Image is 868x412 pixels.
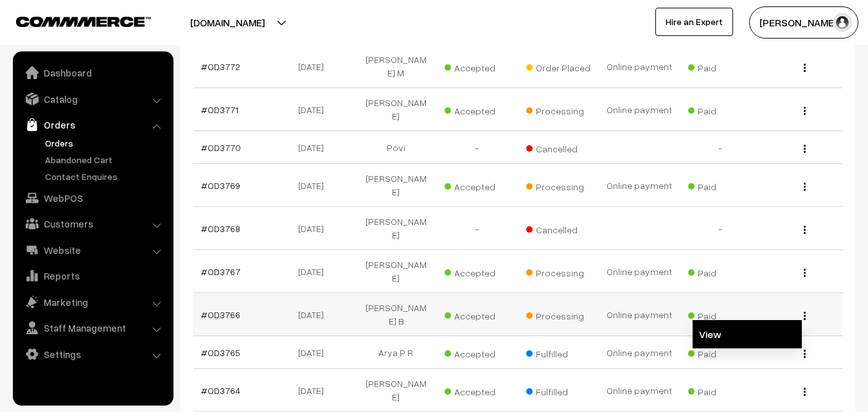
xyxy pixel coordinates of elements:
[445,382,509,399] span: Accepted
[526,344,590,361] span: Fulfilled
[804,269,806,277] img: Menu
[274,164,355,207] td: [DATE]
[680,131,761,164] td: -
[16,264,169,287] a: Reports
[201,385,240,396] a: #OD3764
[274,88,355,131] td: [DATE]
[804,350,806,358] img: Menu
[355,293,436,336] td: [PERSON_NAME] B
[599,336,680,369] td: Online payment
[804,145,806,153] img: Menu
[833,13,852,32] img: user
[804,183,806,191] img: Menu
[599,45,680,88] td: Online payment
[201,266,240,277] a: #OD3767
[274,336,355,369] td: [DATE]
[445,344,509,361] span: Accepted
[201,347,240,358] a: #OD3765
[16,186,169,210] a: WebPOS
[599,164,680,207] td: Online payment
[445,101,509,118] span: Accepted
[526,177,590,193] span: Processing
[526,58,590,75] span: Order Placed
[526,101,590,118] span: Processing
[16,17,151,26] img: COMMMERCE
[526,382,590,399] span: Fulfilled
[804,107,806,115] img: Menu
[355,207,436,250] td: [PERSON_NAME]
[526,139,590,156] span: Cancelled
[693,320,802,348] a: View
[599,293,680,336] td: Online payment
[16,113,169,136] a: Orders
[804,312,806,320] img: Menu
[355,131,436,164] td: Povi
[201,142,241,153] a: #OD3770
[688,263,752,280] span: Paid
[688,58,752,75] span: Paid
[355,336,436,369] td: Arya P R
[355,164,436,207] td: [PERSON_NAME]
[16,212,169,235] a: Customers
[526,306,590,323] span: Processing
[436,207,517,250] td: -
[201,223,240,234] a: #OD3768
[355,369,436,412] td: [PERSON_NAME]
[688,306,752,323] span: Paid
[526,220,590,237] span: Cancelled
[355,88,436,131] td: [PERSON_NAME]
[201,104,238,115] a: #OD3771
[42,136,169,150] a: Orders
[42,153,169,166] a: Abandoned Cart
[16,343,169,366] a: Settings
[445,177,509,193] span: Accepted
[274,207,355,250] td: [DATE]
[355,45,436,88] td: [PERSON_NAME] M
[599,250,680,293] td: Online payment
[599,88,680,131] td: Online payment
[42,170,169,183] a: Contact Enquires
[274,131,355,164] td: [DATE]
[445,263,509,280] span: Accepted
[680,207,761,250] td: -
[355,250,436,293] td: [PERSON_NAME]
[274,369,355,412] td: [DATE]
[16,316,169,339] a: Staff Management
[445,58,509,75] span: Accepted
[804,226,806,234] img: Menu
[145,6,310,39] button: [DOMAIN_NAME]
[16,13,128,28] a: COMMMERCE
[804,388,806,396] img: Menu
[436,131,517,164] td: -
[16,291,169,314] a: Marketing
[274,293,355,336] td: [DATE]
[688,177,752,193] span: Paid
[16,87,169,111] a: Catalog
[201,180,240,191] a: #OD3769
[201,61,240,72] a: #OD3772
[688,344,752,361] span: Paid
[16,238,169,262] a: Website
[274,45,355,88] td: [DATE]
[655,8,733,36] a: Hire an Expert
[201,309,240,320] a: #OD3766
[16,61,169,84] a: Dashboard
[445,306,509,323] span: Accepted
[688,101,752,118] span: Paid
[749,6,858,39] button: [PERSON_NAME]
[688,382,752,399] span: Paid
[274,250,355,293] td: [DATE]
[526,263,590,280] span: Processing
[804,64,806,72] img: Menu
[599,369,680,412] td: Online payment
